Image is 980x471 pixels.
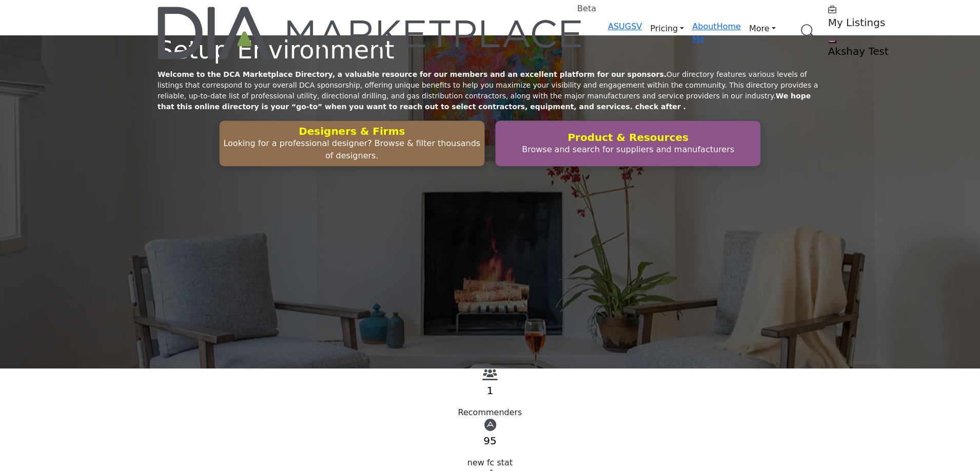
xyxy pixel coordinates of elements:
[158,92,811,111] strong: We hope that this online directory is your “go-to” when you want to reach out to select contracto...
[158,7,583,59] img: Site Logo
[495,120,761,167] button: Product & Resources Browse and search for suppliers and manufacturers
[223,125,481,137] h2: Designers & Firms
[828,40,836,43] button: Show hide supplier dropdown
[158,406,822,419] div: Recommenders
[158,457,822,469] div: new fc stat
[158,7,583,59] a: Beta
[499,144,757,156] p: Browse and search for suppliers and manufacturers
[828,45,956,57] h5: Akshay Test
[483,435,496,447] a: 95
[487,384,494,397] a: 1
[223,137,481,162] p: Looking for a professional designer? Browse & filter thousands of designers.
[482,372,498,381] a: View Recommenders
[158,69,822,112] p: Our directory features various levels of listings that correspond to your overall DCA sponsorship...
[790,18,822,45] a: Search
[692,22,716,44] a: About Me
[828,16,956,29] h5: My Listings
[828,4,956,29] div: My Listings
[219,120,485,167] button: Designers & Firms Looking for a professional designer? Browse & filter thousands of designers.
[608,22,642,31] a: ASUGSV
[717,22,741,31] a: Home
[499,131,757,144] h2: Product & Resources
[741,21,784,37] a: More
[642,21,692,37] a: Pricing
[158,70,667,78] strong: Welcome to the DCA Marketplace Directory, a valuable resource for our members and an excellent pl...
[577,4,596,13] h6: Beta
